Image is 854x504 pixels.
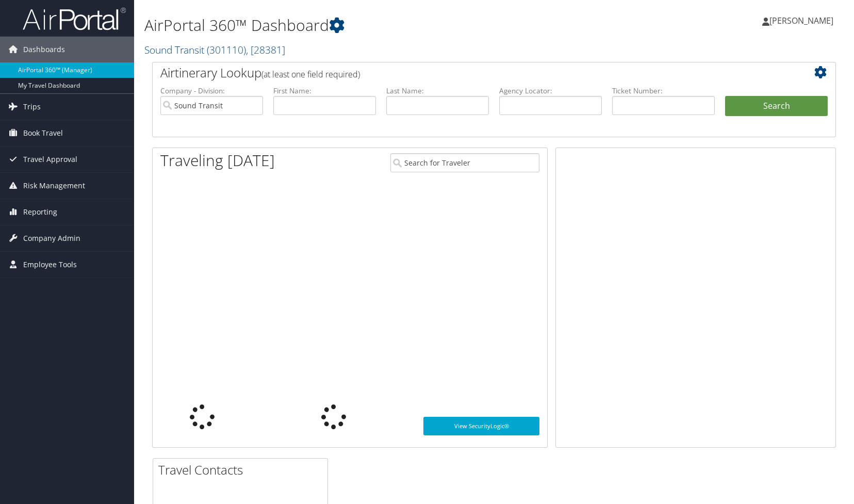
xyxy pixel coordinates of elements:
[499,86,602,96] label: Agency Locator:
[144,14,611,36] h1: AirPortal 360™ Dashboard
[246,43,285,57] span: , [ 28381 ]
[386,86,489,96] label: Last Name:
[23,147,77,172] span: Travel Approval
[144,43,285,57] a: Sound Transit
[23,94,41,120] span: Trips
[23,7,126,31] img: airportal-logo.png
[207,43,246,57] span: ( 301110 )
[769,15,833,26] span: [PERSON_NAME]
[423,417,539,435] a: View SecurityLogic®
[23,252,77,278] span: Employee Tools
[762,5,844,36] a: [PERSON_NAME]
[23,199,57,225] span: Reporting
[160,86,263,96] label: Company - Division:
[273,86,376,96] label: First Name:
[261,69,360,80] span: (at least one field required)
[23,120,63,146] span: Book Travel
[23,225,80,251] span: Company Admin
[725,96,828,117] button: Search
[612,86,715,96] label: Ticket Number:
[23,37,65,62] span: Dashboards
[23,173,85,199] span: Risk Management
[158,461,327,479] h2: Travel Contacts
[390,153,539,172] input: Search for Traveler
[160,150,275,171] h1: Traveling [DATE]
[160,64,771,82] h2: Airtinerary Lookup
